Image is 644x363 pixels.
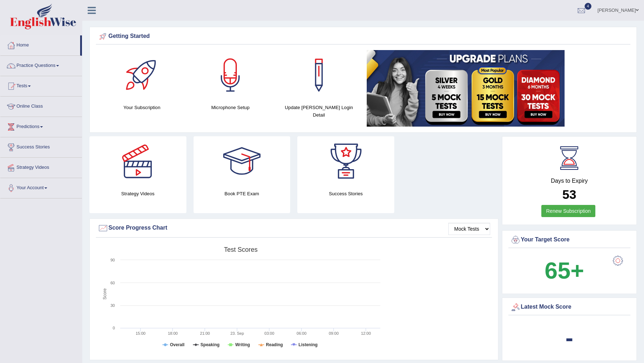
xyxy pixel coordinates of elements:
a: Success Stories [0,137,82,155]
tspan: Speaking [200,342,219,347]
b: 53 [562,187,576,201]
div: Getting Started [98,31,629,42]
div: Your Target Score [510,235,629,245]
text: 0 [113,326,115,330]
text: 90 [111,258,115,262]
a: Strategy Videos [0,158,82,176]
text: 60 [111,281,115,285]
div: Score Progress Chart [98,223,490,234]
h4: Your Subscription [101,104,182,111]
tspan: Writing [235,342,250,347]
h4: Microphone Setup [190,104,271,111]
text: 30 [111,303,115,308]
tspan: Overall [170,342,185,347]
b: 65+ [545,257,584,284]
tspan: Test scores [224,246,258,253]
text: 12:00 [361,331,371,335]
text: 15:00 [136,331,146,335]
h4: Strategy Videos [89,190,186,197]
h4: Book PTE Exam [194,190,291,197]
tspan: Score [102,288,107,300]
a: Online Class [0,97,82,114]
text: 06:00 [297,331,307,335]
text: 18:00 [168,331,178,335]
a: Renew Subscription [541,205,595,217]
a: Tests [0,76,82,94]
tspan: Reading [266,342,283,347]
img: small5.jpg [367,50,565,127]
a: Practice Questions [0,56,82,74]
h4: Update [PERSON_NAME] Login Detail [278,104,360,119]
a: Predictions [0,117,82,135]
b: - [565,325,573,351]
span: 4 [585,3,592,10]
text: 09:00 [329,331,339,335]
text: 03:00 [264,331,274,335]
tspan: 23. Sep [230,331,244,335]
text: 21:00 [200,331,210,335]
a: Your Account [0,178,82,196]
div: Latest Mock Score [510,302,629,313]
tspan: Listening [298,342,317,347]
h4: Days to Expiry [510,178,629,184]
a: Home [0,35,80,53]
h4: Success Stories [297,190,394,197]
